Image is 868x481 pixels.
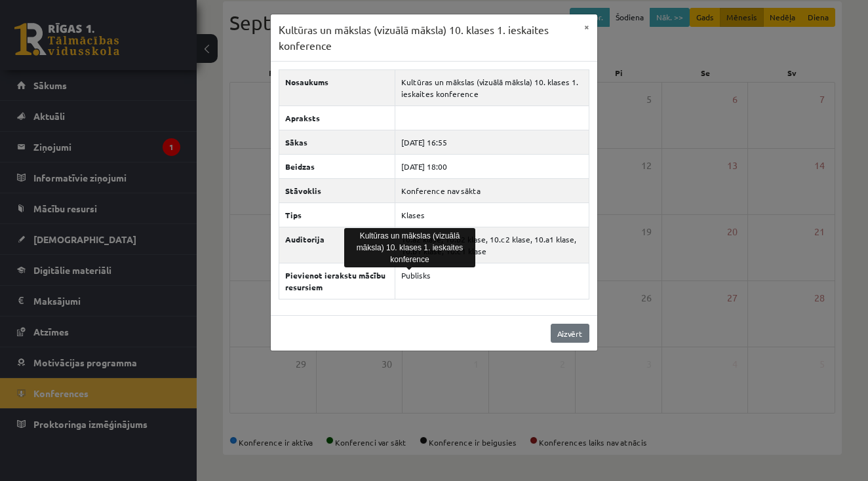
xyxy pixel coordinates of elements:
th: Auditorija [279,227,395,263]
td: Publisks [395,263,589,299]
th: Sākas [279,130,395,155]
button: × [576,14,597,39]
td: Konference nav sākta [395,179,589,203]
td: [DATE] 16:55 [395,130,589,155]
h3: Kultūras un mākslas (vizuālā māksla) 10. klases 1. ieskaites konference [279,22,576,53]
td: Kultūras un mākslas (vizuālā māksla) 10. klases 1. ieskaites konference [395,70,589,106]
th: Pievienot ierakstu mācību resursiem [279,263,395,299]
th: Apraksts [279,106,395,130]
th: Stāvoklis [279,179,395,203]
td: [DATE] 18:00 [395,155,589,179]
a: Aizvērt [551,324,589,343]
th: Beidzas [279,155,395,179]
div: Kultūras un mākslas (vizuālā māksla) 10. klases 1. ieskaites konference [344,228,475,267]
td: 10.a2 klase, 10.b2 klase, 10.c2 klase, 10.a1 klase, 10.b1 klase, 10.c1 klase [395,227,589,263]
th: Tips [279,203,395,227]
td: Klases [395,203,589,227]
th: Nosaukums [279,70,395,106]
